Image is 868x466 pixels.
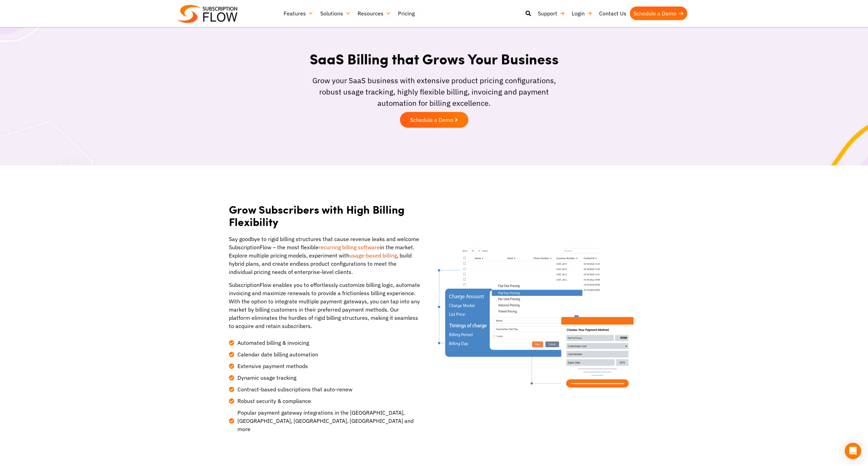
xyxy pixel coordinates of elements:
[236,374,296,382] span: Dynamic usage tracking
[236,397,311,405] span: Robust security & compliance
[236,350,318,358] span: Calendar date billing automation
[596,7,630,20] a: Contact Us
[394,7,418,20] a: Pricing
[354,7,394,20] a: Resources
[178,5,237,23] img: Subscriptionflow
[317,7,354,20] a: Solutions
[845,443,861,459] div: Open Intercom Messenger
[303,75,565,109] div: Grow your SaaS business with extensive product pricing configurations, robust usage tracking, hig...
[236,385,352,393] span: Contract-based subscriptions that auto-renew
[438,239,636,396] img: Grow Subscribers with High Billing Flexibility
[400,112,468,128] a: Schedule a Demo
[410,117,453,123] span: Schedule a Demo
[630,7,687,20] a: Schedule a Demo
[534,7,568,20] a: Support
[229,281,420,330] p: SubscriptionFlow enables you to effortlessly customize billing logic, automate invoicing and maxi...
[568,7,596,20] a: Login
[349,252,397,259] a: usage-based billing
[236,362,308,370] span: Extensive payment methods
[236,339,309,347] span: Automated billing & invoicing
[303,50,565,68] h1: SaaS Billing that Grows Your Business
[280,7,317,20] a: Features
[229,235,420,276] p: Say goodbye to rigid billing structures that cause revenue leaks and welcome SubscriptionFlow – t...
[236,408,420,433] span: Popular payment gateway integrations in the [GEOGRAPHIC_DATA], [GEOGRAPHIC_DATA], [GEOGRAPHIC_DAT...
[319,244,380,251] a: recurring billing software
[229,203,420,228] h2: Grow Subscribers with High Billing Flexibility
